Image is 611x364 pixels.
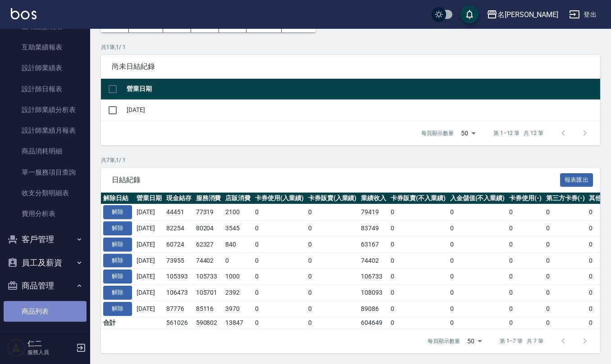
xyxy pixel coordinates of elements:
[306,301,359,317] td: 0
[544,301,587,317] td: 0
[124,99,600,121] td: [DATE]
[223,236,253,252] td: 840
[306,236,359,252] td: 0
[388,269,448,285] td: 0
[4,251,87,274] button: 員工及薪資
[448,252,507,269] td: 0
[544,285,587,301] td: 0
[4,183,87,203] a: 收支分類明細表
[103,238,132,252] button: 解除
[103,302,132,316] button: 解除
[134,301,164,317] td: [DATE]
[4,162,87,183] a: 單一服務項目查詢
[164,220,194,237] td: 82254
[7,339,25,357] img: Person
[164,236,194,252] td: 60724
[359,220,388,237] td: 83749
[507,317,544,328] td: 0
[4,99,87,120] a: 設計師業績分析表
[194,269,223,285] td: 105733
[223,252,253,269] td: 0
[134,204,164,220] td: [DATE]
[223,220,253,237] td: 3545
[194,317,223,328] td: 590802
[4,301,87,322] a: 商品列表
[306,252,359,269] td: 0
[359,236,388,252] td: 63167
[134,236,164,252] td: [DATE]
[223,204,253,220] td: 2100
[253,204,306,220] td: 0
[507,252,544,269] td: 0
[253,285,306,301] td: 0
[164,285,194,301] td: 106473
[306,220,359,237] td: 0
[507,220,544,237] td: 0
[253,193,306,204] th: 卡券使用(入業績)
[27,339,73,348] h5: 仁二
[306,285,359,301] td: 0
[101,317,134,328] td: 合計
[194,236,223,252] td: 62327
[124,79,600,100] th: 營業日期
[544,236,587,252] td: 0
[497,9,558,20] div: 名[PERSON_NAME]
[4,120,87,141] a: 設計師業績月報表
[500,337,543,345] p: 第 1–7 筆 共 7 筆
[101,156,600,164] p: 共 7 筆, 1 / 1
[253,220,306,237] td: 0
[11,8,36,19] img: Logo
[428,337,460,345] p: 每頁顯示數量
[421,129,454,137] p: 每頁顯示數量
[4,79,87,99] a: 設計師日報表
[103,221,132,235] button: 解除
[194,252,223,269] td: 74402
[103,270,132,283] button: 解除
[448,220,507,237] td: 0
[507,204,544,220] td: 0
[223,285,253,301] td: 2392
[457,121,479,145] div: 50
[448,317,507,328] td: 0
[306,204,359,220] td: 0
[359,204,388,220] td: 79419
[461,5,479,23] button: save
[388,204,448,220] td: 0
[134,220,164,237] td: [DATE]
[493,129,543,137] p: 第 1–12 筆 共 12 筆
[101,193,134,204] th: 解除日結
[507,285,544,301] td: 0
[448,301,507,317] td: 0
[194,285,223,301] td: 105701
[388,193,448,204] th: 卡券販賣(不入業績)
[223,301,253,317] td: 3970
[164,269,194,285] td: 105393
[388,285,448,301] td: 0
[560,173,593,187] button: 報表匯出
[4,141,87,162] a: 商品消耗明細
[134,285,164,301] td: [DATE]
[164,301,194,317] td: 87776
[134,269,164,285] td: [DATE]
[507,236,544,252] td: 0
[359,301,388,317] td: 89086
[103,254,132,268] button: 解除
[507,269,544,285] td: 0
[223,193,253,204] th: 店販消費
[464,329,485,353] div: 50
[27,348,73,356] p: 服務人員
[164,193,194,204] th: 現金結存
[134,193,164,204] th: 營業日期
[103,205,132,219] button: 解除
[4,274,87,297] button: 商品管理
[388,236,448,252] td: 0
[164,317,194,328] td: 561026
[507,301,544,317] td: 0
[4,37,87,58] a: 互助業績報表
[483,5,562,24] button: 名[PERSON_NAME]
[253,317,306,328] td: 0
[164,204,194,220] td: 44451
[112,175,560,184] span: 日結紀錄
[253,301,306,317] td: 0
[448,204,507,220] td: 0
